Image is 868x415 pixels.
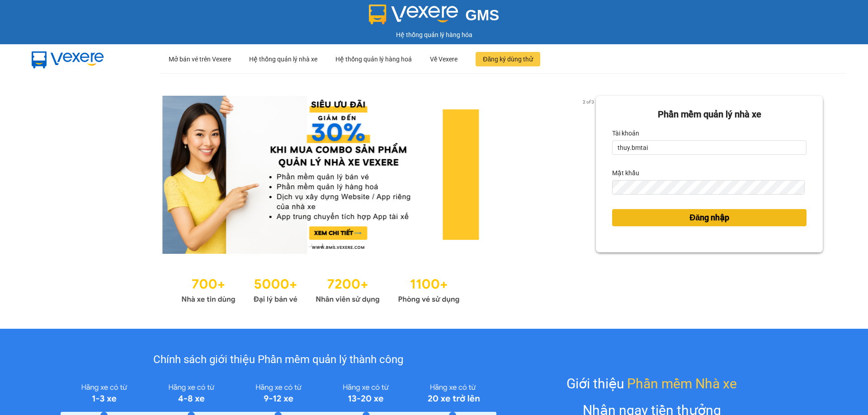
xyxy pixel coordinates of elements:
div: Giới thiệu [566,373,737,394]
li: slide item 1 [308,243,311,247]
div: Về Vexere [430,45,458,74]
li: slide item 3 [330,243,333,247]
div: Mở bán vé trên Vexere [169,45,231,74]
img: mbUUG5Q.png [23,44,113,74]
button: previous slide / item [45,96,58,254]
span: Phần mềm Nhà xe [627,373,737,394]
div: Hệ thống quản lý nhà xe [249,45,317,74]
label: Mật khẩu [612,166,639,180]
div: Hệ thống quản lý hàng hoá [335,45,412,74]
p: 2 of 3 [580,96,596,107]
button: Đăng ký dùng thử [476,52,540,66]
span: GMS [465,7,499,23]
span: Đăng nhập [689,211,729,224]
button: Đăng nhập [612,209,807,226]
span: Đăng ký dùng thử [483,54,533,64]
img: Statistics.png [181,272,460,306]
div: Chính sách giới thiệu Phần mềm quản lý thành công [61,351,496,368]
li: slide item 2 [319,243,322,247]
div: Phần mềm quản lý nhà xe [612,107,807,121]
input: Mật khẩu [612,180,804,195]
label: Tài khoản [612,126,639,140]
a: GMS [369,14,500,21]
img: logo 2 [369,5,458,24]
input: Tài khoản [612,140,807,155]
button: next slide / item [583,96,596,254]
div: Hệ thống quản lý hàng hóa [2,30,866,40]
